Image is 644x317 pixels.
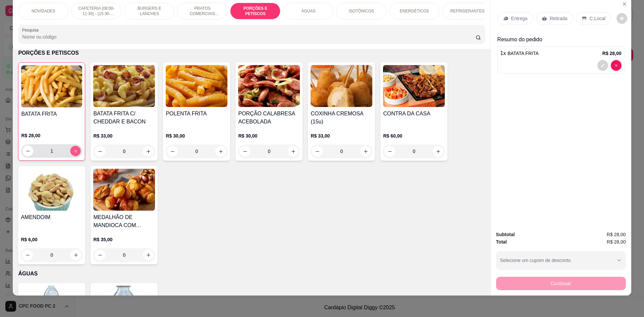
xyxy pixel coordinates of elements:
[616,13,627,24] button: decrease-product-quantity
[238,133,300,139] p: R$ 30,00
[22,27,41,33] label: Pesquisa
[383,110,445,118] h4: CONTRA DA CASA
[21,132,82,139] p: R$ 28,00
[311,65,372,107] img: product-image
[166,110,227,118] h4: POLENTA FRITA
[70,146,81,156] button: increase-product-quantity
[93,169,155,211] img: product-image
[22,250,33,260] button: decrease-product-quantity
[166,133,227,139] p: R$ 30,00
[311,110,372,126] h4: COXINHA CREMOSA (15u)
[311,133,372,139] p: R$ 33,00
[597,60,608,71] button: decrease-product-quantity
[433,146,443,157] button: increase-product-quantity
[500,49,539,57] p: 1 x
[21,110,82,118] h4: BATATA FRITA
[238,110,300,126] h4: PORÇÃO CALABRESA ACEBOLADA
[143,250,154,260] button: increase-product-quantity
[95,250,105,260] button: decrease-product-quantity
[239,146,250,157] button: decrease-product-quantity
[301,8,315,14] p: ÁGUAS
[400,8,429,14] p: ENERGÉTICOS
[18,49,485,57] p: PORÇÕES E PETISCOS
[21,169,83,211] img: product-image
[93,213,155,229] h4: MEDALHÃO DE MANDIOCA COM [PERSON_NAME]
[166,65,227,107] img: product-image
[288,146,299,157] button: increase-product-quantity
[18,270,485,278] p: ÁGUAS
[602,50,622,57] p: R$ 28,00
[496,251,626,270] button: Selecione um cupom de desconto
[130,6,169,16] p: BURGERS E LANCHES
[611,60,622,71] button: decrease-product-quantity
[312,146,323,157] button: decrease-product-quantity
[507,51,539,56] span: BATATA FRITA
[21,236,83,243] p: R$ 6,00
[93,133,155,139] p: R$ 33,00
[70,250,81,260] button: increase-product-quantity
[183,6,222,16] p: PRATOS COMERCIAIS (11:30-15:30)
[77,6,116,16] p: CAFETERIA (08:00-11:30) - (15:30-18:00)
[384,146,395,157] button: decrease-product-quantity
[360,146,371,157] button: increase-product-quantity
[236,6,275,16] p: PORÇÕES E PETISCOS
[22,146,33,156] button: decrease-product-quantity
[450,8,484,14] p: REFRIGERANTES
[21,213,83,221] h4: AMENDOIM
[22,34,475,40] input: Pesquisa
[590,15,605,22] p: C.Local
[497,36,625,44] p: Resumo do pedido
[238,65,300,107] img: product-image
[349,8,374,14] p: ISOTÔNICOS
[383,133,445,139] p: R$ 60,00
[607,238,626,246] span: R$ 28,00
[383,65,445,107] img: product-image
[93,236,155,243] p: R$ 35,00
[32,8,55,14] p: NOVIDADES
[511,15,528,22] p: Entrega
[93,110,155,126] h4: BATATA FRITA C/ CHEDDAR E BACON
[607,231,626,238] span: R$ 28,00
[143,146,154,157] button: increase-product-quantity
[550,15,568,22] p: Retirada
[95,146,105,157] button: decrease-product-quantity
[496,232,515,237] strong: Subtotal
[93,65,155,107] img: product-image
[21,65,82,107] img: product-image
[496,239,507,245] strong: Total
[215,146,226,157] button: increase-product-quantity
[167,146,178,157] button: decrease-product-quantity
